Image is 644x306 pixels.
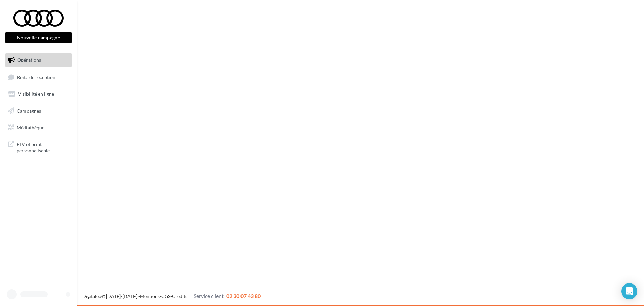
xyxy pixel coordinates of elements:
span: Boîte de réception [17,74,55,80]
span: Campagnes [17,108,41,114]
span: Visibilité en ligne [18,91,54,97]
a: Digitaleo [82,293,101,299]
button: Nouvelle campagne [5,32,72,43]
span: Médiathèque [17,124,44,130]
span: 02 30 07 43 80 [226,293,261,299]
a: Visibilité en ligne [4,87,73,101]
a: Boîte de réception [4,70,73,84]
a: Opérations [4,53,73,67]
span: © [DATE]-[DATE] - - - [82,293,261,299]
a: Médiathèque [4,121,73,135]
a: Crédits [172,293,187,299]
span: PLV et print personnalisable [17,140,69,154]
div: Open Intercom Messenger [621,283,637,299]
span: Opérations [17,57,41,63]
a: PLV et print personnalisable [4,137,73,157]
a: CGS [161,293,170,299]
a: Campagnes [4,104,73,118]
a: Mentions [140,293,160,299]
span: Service client [194,293,224,299]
